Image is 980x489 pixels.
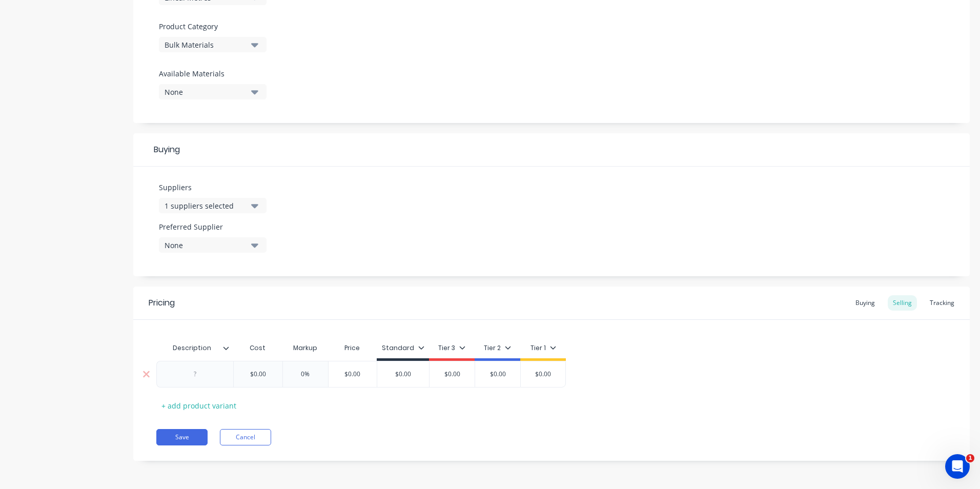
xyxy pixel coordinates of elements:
div: Tier 3 [438,343,465,353]
div: 0% [280,361,331,387]
div: None [165,87,247,97]
div: Pricing [149,297,175,309]
iframe: Intercom live chat [945,454,970,479]
div: Tier 1 [530,343,556,353]
div: Markup [282,338,328,358]
label: Suppliers [159,182,267,193]
label: Available Materials [159,68,267,79]
div: 1 suppliers selected [165,200,247,211]
label: Preferred Supplier [159,221,267,232]
div: Price [328,338,377,358]
div: Description [156,338,233,358]
div: Buying [133,133,970,167]
button: 1 suppliers selected [159,198,267,213]
div: Bulk Materials [165,39,247,50]
button: Save [156,429,208,445]
label: Product Category [159,21,261,32]
div: $0.00 [518,361,569,387]
button: None [159,84,267,99]
div: $0.00 [426,361,478,387]
div: Buying [850,295,880,311]
button: Cancel [220,429,271,445]
div: None [165,240,247,251]
div: $0.000%$0.00$0.00$0.00$0.00$0.00 [156,361,566,388]
div: $0.00 [377,361,429,387]
div: Tier 2 [484,343,511,353]
div: Cost [233,338,282,358]
div: Description [156,335,227,361]
span: 1 [966,454,974,462]
div: $0.00 [472,361,523,387]
div: Standard [382,343,424,353]
button: None [159,237,267,253]
button: Bulk Materials [159,37,267,52]
div: Tracking [925,295,959,311]
div: $0.00 [232,361,283,387]
div: + add product variant [156,398,241,414]
div: $0.00 [327,361,378,387]
div: Selling [888,295,917,311]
